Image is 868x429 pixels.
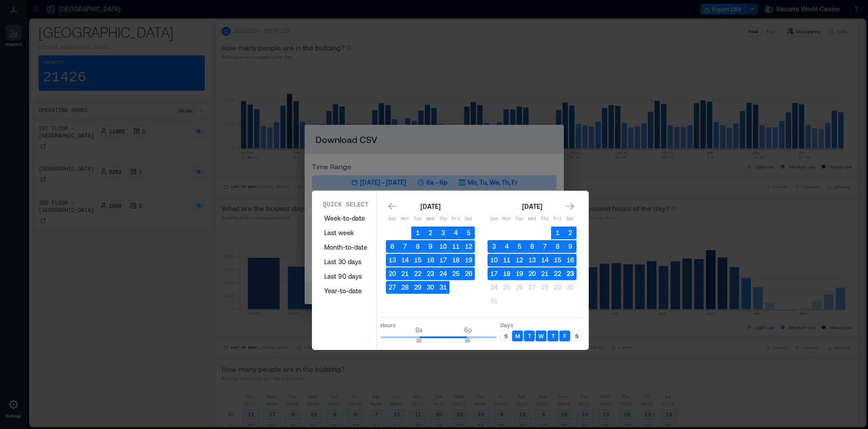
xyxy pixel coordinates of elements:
[399,254,411,266] button: 14
[551,216,564,223] p: Fri
[386,200,399,213] button: Go to previous month
[462,216,475,223] p: Sat
[538,216,551,223] p: Thu
[538,332,544,340] p: W
[500,216,513,223] p: Mon
[386,254,399,266] button: 13
[513,240,526,253] button: 5
[500,240,513,253] button: 4
[386,216,399,223] p: Sun
[513,213,526,226] th: Tuesday
[424,267,437,280] button: 23
[323,200,369,209] p: Quick Select
[488,240,500,253] button: 3
[437,216,449,223] p: Thu
[528,332,531,340] p: T
[538,240,551,253] button: 7
[399,267,411,280] button: 21
[564,227,577,239] button: 2
[424,281,437,294] button: 30
[411,227,424,239] button: 1
[552,332,555,340] p: T
[488,254,500,266] button: 10
[538,267,551,280] button: 21
[399,281,411,294] button: 28
[513,281,526,294] button: 26
[488,216,500,223] p: Sun
[513,267,526,280] button: 19
[319,240,373,255] button: Month-to-date
[500,213,513,226] th: Monday
[515,332,520,340] p: M
[526,267,538,280] button: 20
[424,240,437,253] button: 9
[399,240,411,253] button: 7
[564,267,577,280] button: 23
[551,227,564,239] button: 1
[437,254,449,266] button: 17
[538,213,551,226] th: Thursday
[418,201,443,212] div: [DATE]
[526,281,538,294] button: 27
[437,213,449,226] th: Thursday
[564,240,577,253] button: 9
[424,254,437,266] button: 16
[500,254,513,266] button: 11
[564,281,577,294] button: 30
[437,227,449,239] button: 3
[488,267,500,280] button: 17
[464,326,472,334] span: 6p
[513,216,526,223] p: Tue
[386,281,399,294] button: 27
[504,332,508,340] p: S
[424,213,437,226] th: Wednesday
[319,211,373,226] button: Week-to-date
[462,267,475,280] button: 26
[551,267,564,280] button: 22
[399,216,411,223] p: Mon
[449,227,462,239] button: 4
[488,295,500,307] button: 31
[551,281,564,294] button: 29
[462,254,475,266] button: 19
[564,200,577,213] button: Go to next month
[319,226,373,240] button: Last week
[551,213,564,226] th: Friday
[575,332,578,340] p: S
[449,213,462,226] th: Friday
[564,216,577,223] p: Sat
[488,213,500,226] th: Sunday
[449,216,462,223] p: Fri
[386,213,399,226] th: Sunday
[424,216,437,223] p: Wed
[564,254,577,266] button: 16
[411,213,424,226] th: Tuesday
[500,281,513,294] button: 25
[526,216,538,223] p: Wed
[319,269,373,284] button: Last 90 days
[462,213,475,226] th: Saturday
[411,267,424,280] button: 22
[526,240,538,253] button: 6
[437,267,449,280] button: 24
[513,254,526,266] button: 12
[380,321,497,329] p: Hours
[424,227,437,239] button: 2
[411,240,424,253] button: 8
[449,267,462,280] button: 25
[415,326,423,334] span: 8a
[526,213,538,226] th: Wednesday
[563,332,566,340] p: F
[564,213,577,226] th: Saturday
[500,321,582,329] p: Days
[462,227,475,239] button: 5
[519,201,545,212] div: [DATE]
[538,254,551,266] button: 14
[386,267,399,280] button: 20
[437,281,449,294] button: 31
[449,240,462,253] button: 11
[551,254,564,266] button: 15
[411,254,424,266] button: 15
[551,240,564,253] button: 8
[386,240,399,253] button: 6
